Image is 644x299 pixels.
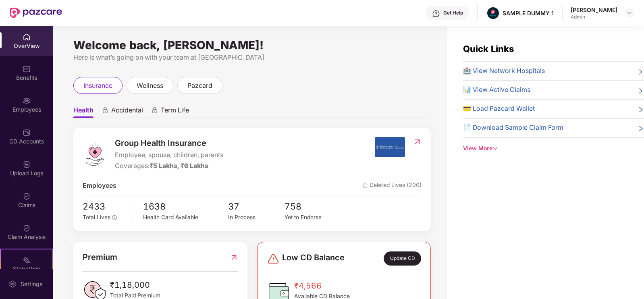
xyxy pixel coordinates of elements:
span: Group Health Insurance [115,137,223,149]
div: Health Card Available [143,213,228,222]
span: 2433 [83,199,125,213]
span: 📊 View Active Claims [463,85,530,95]
img: New Pazcare Logo [10,8,62,18]
img: svg+xml;base64,PHN2ZyBpZD0iQmVuZWZpdHMiIHhtbG5zPSJodHRwOi8vd3d3LnczLm9yZy8yMDAwL3N2ZyIgd2lkdGg9Ij... [23,65,31,73]
div: animation [151,107,158,114]
span: wellness [137,81,163,91]
div: Update CD [384,251,421,265]
img: svg+xml;base64,PHN2ZyBpZD0iRGFuZ2VyLTMyeDMyIiB4bWxucz0iaHR0cDovL3d3dy53My5vcmcvMjAwMC9zdmciIHdpZH... [267,252,280,265]
img: svg+xml;base64,PHN2ZyBpZD0iQ2xhaW0iIHhtbG5zPSJodHRwOi8vd3d3LnczLm9yZy8yMDAwL3N2ZyIgd2lkdGg9IjIwIi... [23,192,31,200]
img: svg+xml;base64,PHN2ZyBpZD0iRHJvcGRvd24tMzJ4MzIiIHhtbG5zPSJodHRwOi8vd3d3LnczLm9yZy8yMDAwL3N2ZyIgd2... [626,10,633,16]
img: svg+xml;base64,PHN2ZyBpZD0iQ2xhaW0iIHhtbG5zPSJodHRwOi8vd3d3LnczLm9yZy8yMDAwL3N2ZyIgd2lkdGg9IjIwIi... [23,224,31,232]
img: svg+xml;base64,PHN2ZyBpZD0iRW1wbG95ZWVzIiB4bWxucz0iaHR0cDovL3d3dy53My5vcmcvMjAwMC9zdmciIHdpZHRoPS... [23,97,31,105]
img: deleteIcon [363,183,368,188]
span: Premium [83,251,117,264]
span: right [638,68,644,76]
span: 1638 [143,199,228,213]
span: 758 [285,199,341,213]
div: Yet to Endorse [285,213,341,222]
div: animation [102,107,109,114]
span: Total Lives [83,214,110,220]
div: Admin [571,14,617,20]
img: svg+xml;base64,PHN2ZyBpZD0iSGVscC0zMngzMiIgeG1sbnM9Imh0dHA6Ly93d3cudzMub3JnLzIwMDAvc3ZnIiB3aWR0aD... [432,10,440,18]
img: RedirectIcon [230,251,238,264]
img: Pazcare_Alternative_logo-01-01.png [487,7,499,19]
span: right [638,125,644,133]
img: svg+xml;base64,PHN2ZyB4bWxucz0iaHR0cDovL3d3dy53My5vcmcvMjAwMC9zdmciIHdpZHRoPSIyMSIgaGVpZ2h0PSIyMC... [23,256,31,264]
span: Deleted Lives (200) [363,181,422,191]
span: 💳 Load Pazcard Wallet [463,104,535,114]
span: right [638,87,644,95]
img: svg+xml;base64,PHN2ZyBpZD0iSG9tZSIgeG1sbnM9Imh0dHA6Ly93d3cudzMub3JnLzIwMDAvc3ZnIiB3aWR0aD0iMjAiIG... [23,33,31,41]
img: svg+xml;base64,PHN2ZyBpZD0iQ0RfQWNjb3VudHMiIGRhdGEtbmFtZT0iQ0QgQWNjb3VudHMiIHhtbG5zPSJodHRwOi8vd3... [23,129,31,137]
div: [PERSON_NAME] [571,6,617,14]
span: Term Life [161,106,189,118]
span: Employee, spouse, children, parents [115,150,223,160]
span: ₹1,18,000 [110,279,160,291]
span: info-circle [112,215,117,220]
span: Low CD Balance [282,251,345,265]
span: 📄 Download Sample Claim Form [463,123,563,133]
img: svg+xml;base64,PHN2ZyBpZD0iU2V0dGluZy0yMHgyMCIgeG1sbnM9Imh0dHA6Ly93d3cudzMub3JnLzIwMDAvc3ZnIiB3aW... [8,280,17,288]
span: ₹4,566 [294,280,350,292]
span: ₹5 Lakhs, ₹6 Lakhs [150,162,208,170]
div: In Process [228,213,285,222]
span: pazcard [187,81,212,91]
div: Coverages: [115,161,223,171]
span: Accidental [111,106,143,118]
img: svg+xml;base64,PHN2ZyBpZD0iVXBsb2FkX0xvZ3MiIGRhdGEtbmFtZT0iVXBsb2FkIExvZ3MiIHhtbG5zPSJodHRwOi8vd3... [23,160,31,168]
div: Here is what’s going on with your team at [GEOGRAPHIC_DATA] [73,52,431,62]
span: 🏥 View Network Hospitals [463,66,545,76]
div: Settings [18,280,45,288]
img: logo [83,142,107,166]
div: Stepathon [1,265,52,273]
div: SAMPLE DUMMY 1 [503,9,554,17]
span: Employees [83,181,116,191]
img: insurerIcon [375,137,405,157]
span: Health [73,106,93,118]
span: insurance [83,81,112,91]
div: Get Help [443,10,463,16]
img: RedirectIcon [413,138,422,146]
div: Welcome back, [PERSON_NAME]! [73,42,431,48]
span: right [638,106,644,114]
span: 37 [228,199,285,213]
span: Quick Links [463,44,514,54]
div: View More [463,144,644,153]
span: down [492,145,498,151]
